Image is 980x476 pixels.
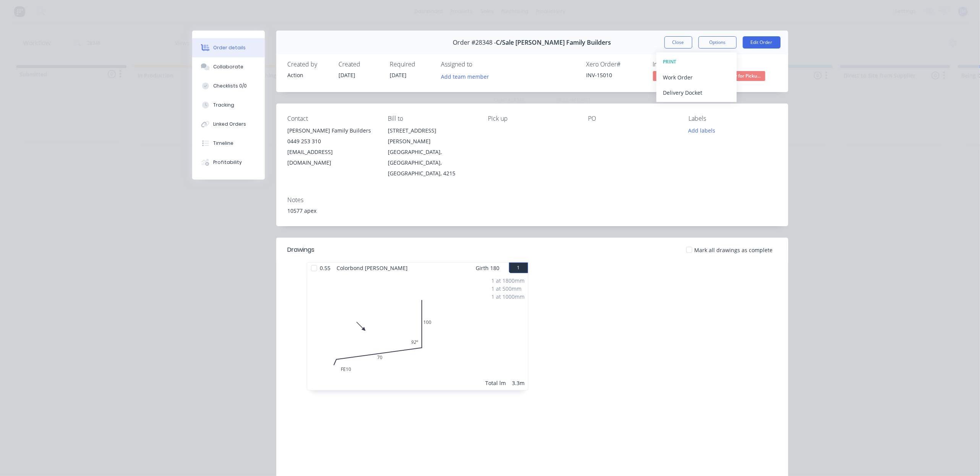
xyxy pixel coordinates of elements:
div: Tracking [213,102,234,108]
div: INV-15010 [586,71,644,79]
div: 0449 253 310 [288,136,376,147]
div: Work Order [663,72,730,83]
div: Required [390,61,432,68]
div: 1 at 500mm [492,285,525,293]
div: 10577 apex [288,207,777,215]
div: Contact [288,115,376,122]
button: Options [698,36,737,49]
div: Timeline [213,140,233,147]
div: Created [339,61,381,68]
div: Order details [213,44,246,51]
button: Checklists 0/0 [192,76,265,96]
span: Order #28348 - [453,39,496,46]
div: [PERSON_NAME] Family Builders [288,125,376,136]
div: Collaborate [213,63,243,70]
button: Timeline [192,134,265,153]
span: [DATE] [390,71,407,79]
div: [EMAIL_ADDRESS][DOMAIN_NAME] [288,147,376,168]
div: 1 at 1800mm [492,277,525,285]
span: [DATE] [339,71,356,79]
div: Delivery Docket [663,87,730,98]
div: [PERSON_NAME] Family Builders0449 253 310[EMAIL_ADDRESS][DOMAIN_NAME] [288,125,376,168]
div: Linked Orders [213,121,246,128]
div: Profitability [213,159,242,166]
div: Bill to [388,115,476,122]
button: Delivery Docket [656,85,737,100]
div: Labels [688,115,776,122]
button: Ready for Picku... [719,71,765,83]
div: Checklists 0/0 [213,83,247,89]
button: Tracking [192,96,265,115]
div: 0FE107010092º1 at 1800mm1 at 500mm1 at 1000mmTotal lm3.3m [307,274,528,390]
span: Mark all drawings as complete [695,246,773,254]
div: Invoiced [653,61,710,68]
button: Edit Order [743,36,781,49]
div: Xero Order # [586,61,644,68]
button: Collaborate [192,57,265,76]
button: Order details [192,38,265,57]
div: 1 at 1000mm [492,293,525,301]
div: Status [719,61,777,68]
div: Assigned to [441,61,518,68]
div: [GEOGRAPHIC_DATA], [GEOGRAPHIC_DATA], [GEOGRAPHIC_DATA], 4215 [388,147,476,179]
span: Ready for Picku... [719,71,765,81]
div: Notes [288,196,777,204]
button: Profitability [192,153,265,172]
div: Pick up [488,115,576,122]
div: Action [288,71,330,79]
button: Add team member [437,71,493,81]
div: Created by [288,61,330,68]
div: [STREET_ADDRESS][PERSON_NAME][GEOGRAPHIC_DATA], [GEOGRAPHIC_DATA], [GEOGRAPHIC_DATA], 4215 [388,125,476,179]
button: Add labels [684,125,719,136]
button: PRINT [656,54,737,70]
button: Close [664,36,692,49]
div: Total lm [486,379,506,387]
div: PO [588,115,676,122]
div: Drawings [288,245,315,254]
button: Work Order [656,70,737,85]
div: 3.3m [512,379,525,387]
button: 1 [509,262,528,273]
div: [STREET_ADDRESS][PERSON_NAME] [388,125,476,147]
span: Girth 180 [476,262,500,274]
span: 0.55 [317,262,334,274]
button: Add team member [441,71,493,81]
button: Linked Orders [192,115,265,134]
div: PRINT [663,57,730,67]
span: Colorbond [PERSON_NAME] [334,262,411,274]
span: C/Sale [PERSON_NAME] Family Builders [496,39,611,46]
span: No [653,71,699,81]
